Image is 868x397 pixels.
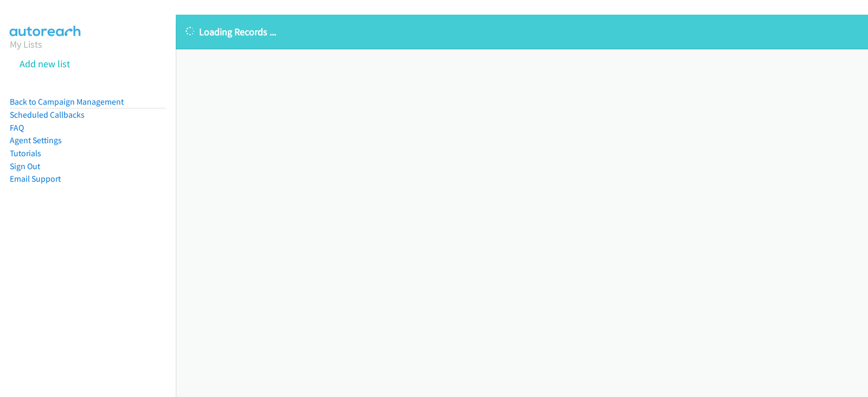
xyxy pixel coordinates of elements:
[10,135,62,145] a: Agent Settings
[20,57,70,70] a: Add new list
[10,123,24,133] a: FAQ
[10,97,124,107] a: Back to Campaign Management
[10,174,61,184] a: Email Support
[186,24,858,39] p: Loading Records ...
[10,161,40,171] a: Sign Out
[10,148,41,158] a: Tutorials
[10,110,85,120] a: Scheduled Callbacks
[10,38,42,50] a: My Lists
